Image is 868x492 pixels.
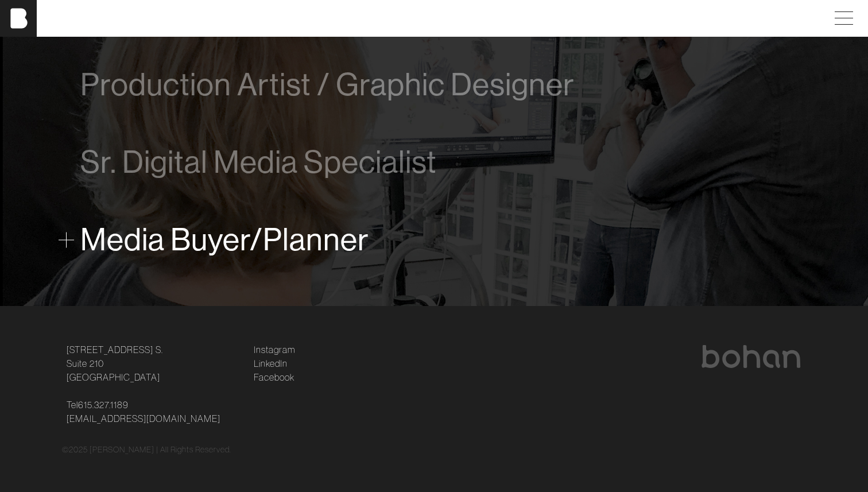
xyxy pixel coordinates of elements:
[62,444,806,456] div: © 2025
[78,398,129,412] a: 615.327.1189
[90,444,231,456] p: [PERSON_NAME] | All Rights Reserved.
[67,412,220,425] a: [EMAIL_ADDRESS][DOMAIN_NAME]
[67,343,163,384] a: [STREET_ADDRESS] S.Suite 210[GEOGRAPHIC_DATA]
[254,343,295,357] a: Instagram
[254,370,294,384] a: Facebook
[700,345,801,368] img: bohan logo
[67,398,240,425] p: Tel
[80,145,437,180] span: Sr. Digital Media Specialist
[254,357,288,370] a: LinkedIn
[80,67,575,102] span: Production Artist / Graphic Designer
[80,222,369,257] span: Media Buyer/Planner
